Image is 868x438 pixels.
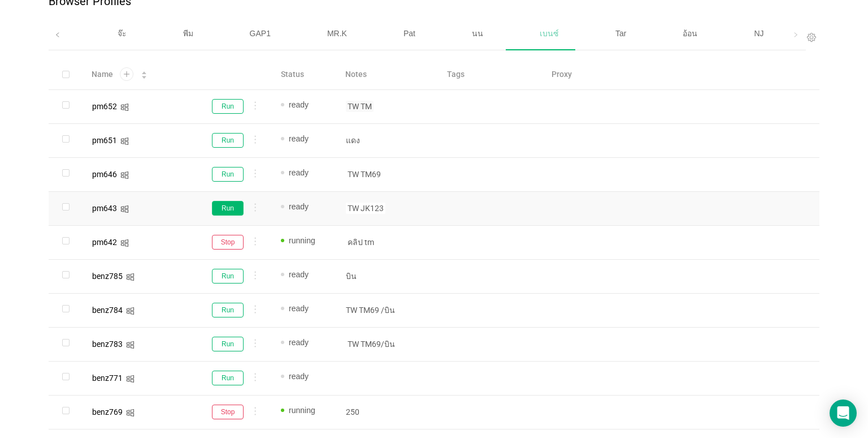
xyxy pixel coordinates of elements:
div: benz783 [92,340,123,348]
span: คลิป tm [346,237,376,248]
span: Status [281,68,304,80]
i: icon: windows [120,137,129,145]
i: icon: windows [126,409,134,417]
span: GAP1 [250,29,271,38]
span: Proxy [552,68,572,80]
i: icon: right [793,32,798,38]
span: ready [289,202,309,211]
span: Tags [447,68,465,80]
div: benz771 [92,374,123,382]
div: pm651 [92,136,117,144]
i: icon: windows [120,239,129,247]
span: จ๊ะ [118,29,127,38]
p: 250 [346,406,428,418]
i: icon: windows [120,205,129,213]
span: Notes [345,68,367,80]
span: Tar [615,29,626,38]
span: running [289,406,315,415]
button: Run [212,371,244,385]
i: icon: windows [126,307,134,315]
span: อ้อน [683,29,697,38]
div: pm642 [92,238,117,246]
span: TW JK123 [346,203,385,214]
span: TW TM69 [346,169,383,180]
span: TW TM69/บิน [346,338,397,350]
span: ready [289,304,309,313]
i: icon: caret-down [141,74,147,78]
span: พีม [183,29,193,38]
i: icon: windows [126,341,134,349]
span: ready [289,168,309,177]
button: Run [212,201,244,216]
span: เบนซ์ [540,29,559,38]
div: Open Intercom Messenger [830,400,857,427]
div: pm643 [92,204,117,212]
span: /บิน [379,304,397,316]
span: นน [472,29,483,38]
span: Name [92,68,113,80]
span: ready [289,338,309,347]
div: benz785 [92,272,123,280]
i: icon: windows [126,375,134,383]
i: icon: windows [120,103,129,111]
div: Sort [141,70,147,78]
span: ready [289,100,309,109]
i: icon: left [55,32,60,38]
button: Run [212,337,244,351]
span: NJ [754,29,763,38]
span: TW TM [346,101,374,112]
p: แดง [346,135,428,146]
button: Run [212,99,244,114]
button: Run [212,269,244,284]
i: icon: windows [120,171,129,179]
div: pm646 [92,170,117,178]
span: running [289,236,315,245]
button: Stop [212,235,244,250]
button: Stop [212,405,244,419]
span: MR.K [327,29,347,38]
span: ready [289,134,309,143]
i: icon: caret-up [141,70,147,74]
button: Run [212,167,244,182]
span: Pat [403,29,415,38]
button: Run [212,133,244,148]
div: pm652 [92,102,117,110]
p: TW TM69 [346,304,428,316]
i: icon: windows [126,273,134,281]
div: benz769 [92,408,123,416]
button: Run [212,303,244,317]
span: ready [289,372,309,381]
span: ready [289,270,309,279]
div: benz784 [92,306,123,314]
p: บิน [346,270,428,282]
